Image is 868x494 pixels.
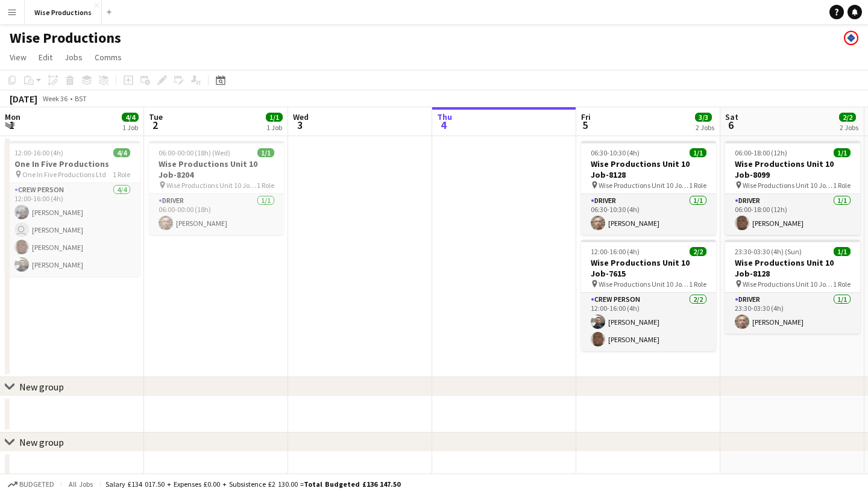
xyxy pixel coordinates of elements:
div: BST [75,94,87,103]
h3: Wise Productions Unit 10 Job-8204 [149,158,284,180]
span: 1/1 [266,113,283,122]
span: 12:00-16:00 (4h) [591,247,640,256]
app-card-role: Driver1/106:30-10:30 (4h)[PERSON_NAME] [581,194,716,235]
app-card-role: Driver1/106:00-18:00 (12h)[PERSON_NAME] [725,194,860,235]
span: All jobs [66,480,95,489]
a: Jobs [60,49,87,65]
span: 1/1 [834,247,851,256]
span: 2 [147,118,163,132]
span: 1 Role [689,280,706,289]
span: 1 Role [833,280,851,289]
h3: Wise Productions Unit 10 Job-8128 [725,257,860,279]
span: 12:00-16:00 (4h) [14,148,63,157]
h3: Wise Productions Unit 10 Job-8099 [725,158,860,180]
app-user-avatar: Paul Harris [844,31,858,45]
h3: One In Five Productions [5,158,140,169]
div: 2 Jobs [840,123,858,132]
span: 4/4 [122,113,139,122]
span: 1 Role [833,181,851,190]
app-card-role: Driver1/123:30-03:30 (4h)[PERSON_NAME] [725,293,860,334]
span: 2/2 [690,247,706,256]
span: Wise Productions Unit 10 Job-8128 [599,181,689,190]
span: 1 [3,118,20,132]
span: 06:00-18:00 (12h) [735,148,787,157]
app-job-card: 12:00-16:00 (4h)2/2Wise Productions Unit 10 Job-7615 Wise Productions Unit 10 Job-76151 RoleCrew ... [581,240,716,351]
span: 6 [723,118,738,132]
span: Jobs [64,52,83,63]
span: Comms [95,52,122,63]
app-job-card: 23:30-03:30 (4h) (Sun)1/1Wise Productions Unit 10 Job-8128 Wise Productions Unit 10 Job-81281 Rol... [725,240,860,334]
span: 1 Role [113,170,130,179]
app-card-role: Crew Person4/412:00-16:00 (4h)[PERSON_NAME] [PERSON_NAME][PERSON_NAME][PERSON_NAME] [5,183,140,277]
span: 3 [291,118,309,132]
div: 1 Job [122,123,138,132]
span: 1/1 [257,148,274,157]
div: 1 Job [266,123,282,132]
h3: Wise Productions Unit 10 Job-8128 [581,158,716,180]
span: Wise Productions Unit 10 Job-8099 [743,181,833,190]
span: 23:30-03:30 (4h) (Sun) [735,247,802,256]
span: 4/4 [113,148,130,157]
span: Tue [149,111,163,122]
div: 2 Jobs [696,123,714,132]
h3: Wise Productions Unit 10 Job-7615 [581,257,716,279]
div: [DATE] [10,93,37,105]
app-job-card: 06:00-18:00 (12h)1/1Wise Productions Unit 10 Job-8099 Wise Productions Unit 10 Job-80991 RoleDriv... [725,141,860,235]
div: Salary £134 017.50 + Expenses £0.00 + Subsistence £2 130.00 = [105,480,400,489]
span: 1/1 [690,148,706,157]
app-job-card: 06:30-10:30 (4h)1/1Wise Productions Unit 10 Job-8128 Wise Productions Unit 10 Job-81281 RoleDrive... [581,141,716,235]
span: Sat [725,111,738,122]
a: View [5,49,31,65]
span: Wise Productions Unit 10 Job-8128 [743,280,833,289]
button: Wise Productions [25,1,102,24]
app-card-role: Crew Person2/212:00-16:00 (4h)[PERSON_NAME][PERSON_NAME] [581,293,716,351]
app-job-card: 06:00-00:00 (18h) (Wed)1/1Wise Productions Unit 10 Job-8204 Wise Productions Unit 10 Job-82041 Ro... [149,141,284,235]
a: Comms [90,49,127,65]
span: 4 [435,118,452,132]
span: One In Five Productions Ltd [22,170,106,179]
span: Mon [5,111,20,122]
span: View [10,52,27,63]
span: Total Budgeted £136 147.50 [304,480,400,489]
span: Budgeted [19,480,54,489]
span: 1/1 [834,148,851,157]
span: Thu [437,111,452,122]
span: 3/3 [695,113,712,122]
span: Edit [39,52,52,63]
span: 1 Role [689,181,706,190]
span: 5 [579,118,591,132]
span: Fri [581,111,591,122]
app-card-role: Driver1/106:00-00:00 (18h)[PERSON_NAME] [149,194,284,235]
span: 1 Role [257,181,274,190]
div: New group [19,436,64,448]
span: Wise Productions Unit 10 Job-8204 [166,181,257,190]
span: Wed [293,111,309,122]
span: 2/2 [839,113,856,122]
a: Edit [34,49,57,65]
span: 06:00-00:00 (18h) (Wed) [159,148,230,157]
h1: Wise Productions [10,29,121,47]
span: 06:30-10:30 (4h) [591,148,640,157]
div: New group [19,381,64,393]
button: Budgeted [6,478,56,491]
span: Week 36 [40,94,70,103]
app-job-card: 12:00-16:00 (4h)4/4One In Five Productions One In Five Productions Ltd1 RoleCrew Person4/412:00-1... [5,141,140,277]
span: Wise Productions Unit 10 Job-7615 [599,280,689,289]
